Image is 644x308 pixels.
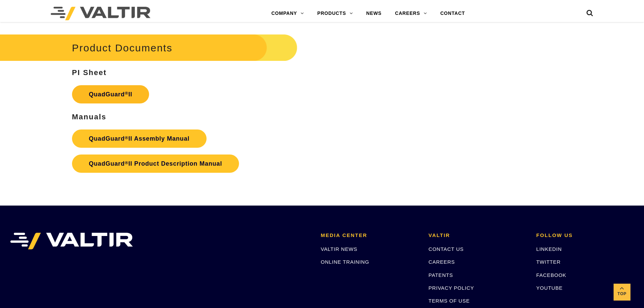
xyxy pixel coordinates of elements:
[89,160,222,167] strong: QuadGuard II Product Description Manual
[536,233,634,238] h2: FOLLOW US
[429,259,455,265] a: CAREERS
[429,285,474,291] a: PRIVACY POLICY
[536,272,566,278] a: FACEBOOK
[359,7,388,20] a: NEWS
[321,246,357,252] a: VALTIR NEWS
[72,85,149,103] a: QuadGuard®II
[614,290,630,298] span: Top
[125,160,128,165] sup: ®
[388,7,434,20] a: CAREERS
[265,7,311,20] a: COMPANY
[429,246,464,252] a: CONTACT US
[10,233,133,250] img: VALTIR
[433,7,472,20] a: CONTACT
[536,246,562,252] a: LINKEDIN
[51,7,150,20] img: Valtir
[89,135,190,142] strong: QuadGuard II Assembly Manual
[72,113,106,121] strong: Manuals
[125,91,128,96] sup: ®
[614,284,630,301] a: Top
[72,155,239,173] a: QuadGuard®II Product Description Manual
[72,68,107,77] strong: PI Sheet
[429,272,453,278] a: PATENTS
[125,135,128,140] sup: ®
[429,233,526,238] h2: VALTIR
[536,259,560,265] a: TWITTER
[311,7,360,20] a: PRODUCTS
[536,285,563,291] a: YOUTUBE
[321,233,419,238] h2: MEDIA CENTER
[321,259,369,265] a: ONLINE TRAINING
[429,298,470,304] a: TERMS OF USE
[72,129,207,148] a: QuadGuard®II Assembly Manual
